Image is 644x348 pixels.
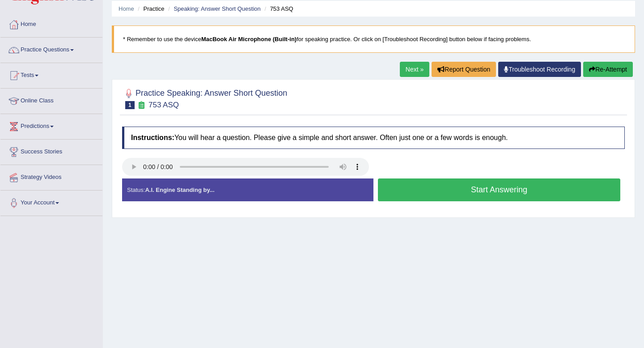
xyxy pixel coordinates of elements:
[145,187,214,193] strong: A.I. Engine Standing by...
[112,25,635,53] blockquote: * Remember to use the device for speaking practice. Or click on [Troubleshoot Recording] button b...
[498,62,581,77] a: Troubleshoot Recording
[432,62,496,77] button: Report Question
[0,114,102,136] a: Predictions
[0,165,102,187] a: Strategy Videos
[201,36,297,42] b: MacBook Air Microphone (Built-in)
[119,5,134,12] a: Home
[137,101,146,110] small: Exam occurring question
[0,63,102,85] a: Tests
[174,5,260,12] a: Speaking: Answer Short Question
[583,62,633,77] button: Re-Attempt
[122,127,625,149] h4: You will hear a question. Please give a simple and short answer. Often just one or a few words is...
[136,4,164,13] li: Practice
[131,134,174,141] b: Instructions:
[0,140,102,162] a: Success Stories
[125,101,135,109] span: 1
[262,4,293,13] li: 753 ASQ
[148,101,179,109] small: 753 ASQ
[378,178,620,201] button: Start Answering
[122,178,373,201] div: Status:
[122,87,287,109] h2: Practice Speaking: Answer Short Question
[0,191,102,213] a: Your Account
[0,12,102,34] a: Home
[400,62,429,77] a: Next »
[0,89,102,111] a: Online Class
[0,38,102,60] a: Practice Questions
